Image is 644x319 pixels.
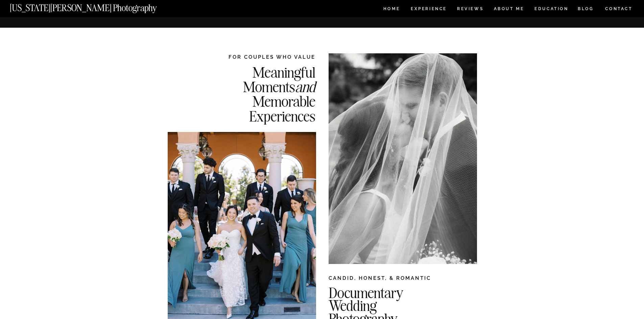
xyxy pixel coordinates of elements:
[578,7,594,12] a: BLOG
[295,77,315,96] i: and
[382,7,401,12] a: HOME
[329,274,477,285] h2: CANDID, HONEST, & ROMANTIC
[524,3,626,8] a: Get in Touch
[411,7,446,12] a: Experience
[605,5,633,12] a: CONTACT
[534,7,569,12] a: EDUCATION
[10,3,180,9] a: [US_STATE][PERSON_NAME] Photography
[494,7,524,12] a: ABOUT ME
[457,7,482,12] a: REVIEWS
[209,53,315,60] h2: FOR COUPLES WHO VALUE
[209,65,315,123] h2: Meaningful Moments Memorable Experiences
